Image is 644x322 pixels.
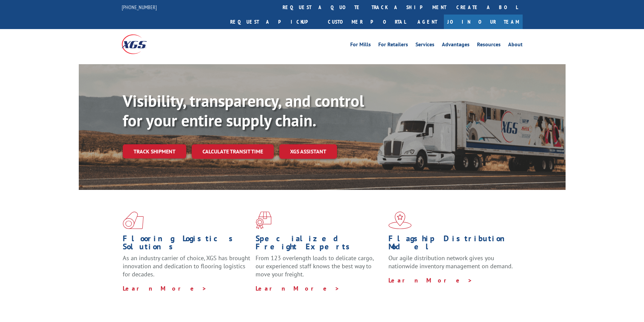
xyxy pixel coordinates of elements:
a: Join Our Team [444,15,523,29]
a: XGS ASSISTANT [279,144,337,159]
b: Visibility, transparency, and control for your entire supply chain. [123,90,364,131]
a: For Mills [350,42,371,49]
a: Calculate transit time [192,144,274,159]
a: Agent [411,15,444,29]
a: Learn More > [123,284,207,292]
a: About [508,42,523,49]
a: Resources [477,42,501,49]
h1: Flagship Distribution Model [388,234,516,254]
p: From 123 overlength loads to delicate cargo, our experienced staff knows the best way to move you... [256,254,383,284]
a: Learn More > [388,276,473,284]
span: Our agile distribution network gives you nationwide inventory management on demand. [388,254,513,270]
a: For Retailers [378,42,408,49]
a: Request a pickup [225,15,323,29]
a: Services [415,42,434,49]
img: xgs-icon-total-supply-chain-intelligence-red [123,212,144,229]
img: xgs-icon-focused-on-flooring-red [256,212,271,229]
a: Customer Portal [323,15,411,29]
img: xgs-icon-flagship-distribution-model-red [388,212,412,229]
a: Track shipment [123,144,186,158]
a: [PHONE_NUMBER] [122,4,157,10]
h1: Specialized Freight Experts [256,234,383,254]
a: Advantages [442,42,470,49]
h1: Flooring Logistics Solutions [123,234,251,254]
a: Learn More > [256,284,340,292]
span: As an industry carrier of choice, XGS has brought innovation and dedication to flooring logistics... [123,254,250,278]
